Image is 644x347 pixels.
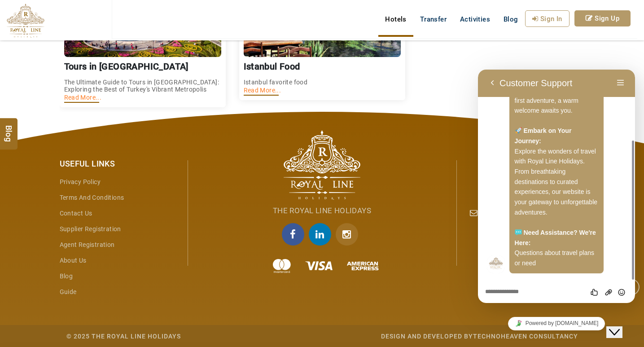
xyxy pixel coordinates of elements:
[64,79,221,93] p: The Ultimate Guide to Tours in [GEOGRAPHIC_DATA]: Exploring the Best of Turkey's Vibrant Metropolis
[110,218,124,227] div: Rate this chat
[497,10,525,28] a: Blog
[244,79,401,86] p: Istanbul favorite food
[378,10,413,28] a: Hotels
[464,158,585,170] div: Need Help?
[336,223,363,246] a: Instagram
[241,332,578,341] div: Design and Developed by
[60,288,77,295] a: guide
[60,158,181,170] div: Useful Links
[124,218,137,227] button: Upload File
[525,10,570,27] a: Sign In
[413,10,453,28] a: Transfer
[284,130,360,200] img: The Royal Line Holidays
[60,225,121,233] a: Supplier Registration
[244,61,401,72] h3: Istanbul Food
[37,159,44,167] img: :speech_balloon:
[66,332,181,341] div: © 2025 The Royal Line Holidays
[60,272,73,280] a: Blog
[64,61,221,72] h3: Tours in [GEOGRAPHIC_DATA]
[60,210,92,217] a: Contact Us
[37,57,44,65] img: :rocket:
[60,257,87,264] a: About Us
[3,125,15,133] span: Blog
[282,223,309,246] a: facebook
[244,87,281,94] a: Read More...
[478,70,635,303] iframe: chat widget
[37,57,94,75] strong: Embark on Your Journey:
[37,159,118,177] strong: Need Assistance? We're Here:
[574,10,631,26] a: Sign Up
[309,223,336,246] a: linkedin
[64,94,102,101] a: Read More...
[273,206,371,215] span: The Royal Line Holidays
[606,311,635,338] iframe: chat widget
[60,194,124,201] a: Terms and Conditions
[504,15,518,23] span: Blog
[60,178,101,185] a: Privacy Policy
[110,218,150,227] div: Group of buttons
[7,4,44,38] img: The Royal Line Holidays
[60,241,115,248] a: Agent Registration
[137,218,150,227] button: Insert emoji
[473,333,578,340] a: Technoheaven Consultancy
[478,313,635,334] iframe: chat widget
[453,10,497,28] a: Activities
